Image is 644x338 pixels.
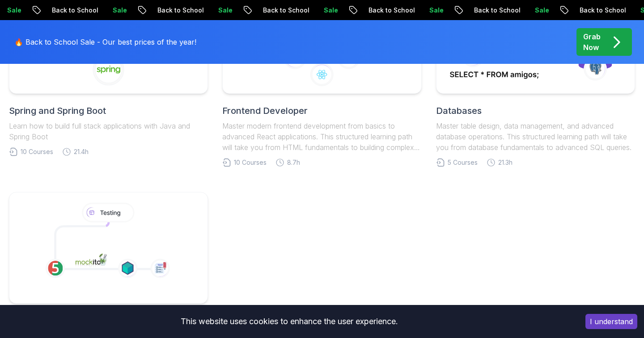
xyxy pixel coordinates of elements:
[14,37,196,47] p: 🔥 Back to School Sale - Our best prices of the year!
[498,158,513,167] span: 21.3h
[254,6,314,15] p: Back to School
[222,121,421,153] p: Master modern frontend development from basics to advanced React applications. This structured le...
[148,6,209,15] p: Back to School
[448,158,478,167] span: 5 Courses
[436,121,635,153] p: Master table design, data management, and advanced database operations. This structured learning ...
[525,6,554,15] p: Sale
[585,314,637,329] button: Accept cookies
[42,6,103,15] p: Back to School
[359,6,420,15] p: Back to School
[7,312,572,331] div: This website uses cookies to enhance the user experience.
[570,6,631,15] p: Back to School
[234,158,267,167] span: 10 Courses
[314,6,343,15] p: Sale
[9,104,208,117] h2: Spring and Spring Boot
[420,6,449,15] p: Sale
[436,104,635,117] h2: Databases
[9,121,208,142] p: Learn how to build full stack applications with Java and Spring Boot
[103,6,132,15] p: Sale
[222,104,421,117] h2: Frontend Developer
[74,147,89,156] span: 21.4h
[465,6,525,15] p: Back to School
[287,158,300,167] span: 8.7h
[21,147,53,156] span: 10 Courses
[583,31,601,53] p: Grab Now
[209,6,237,15] p: Sale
